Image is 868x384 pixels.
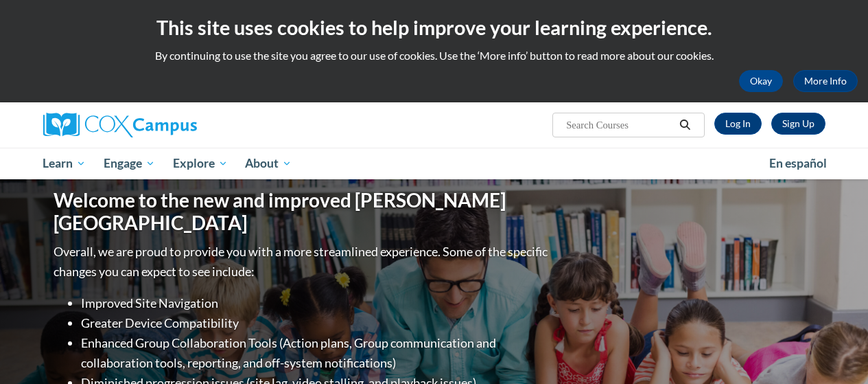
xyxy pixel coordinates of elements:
button: Okay [739,70,783,92]
a: Engage [95,148,164,179]
a: About [236,148,301,179]
span: En español [769,156,827,170]
a: More Info [793,70,858,92]
a: Cox Campus [43,113,290,137]
a: Log In [714,113,762,135]
h2: This site uses cookies to help improve your learning experience. [10,14,858,41]
div: Main menu [33,148,836,179]
a: Register [771,113,825,135]
input: Search Courses [565,117,675,133]
a: En español [760,149,836,178]
span: Engage [104,155,155,172]
button: Search [675,117,695,133]
span: About [245,155,292,172]
p: Overall, we are proud to provide you with a more streamlined experience. Some of the specific cha... [54,242,551,282]
li: Enhanced Group Collaboration Tools (Action plans, Group communication and collaboration tools, re... [81,333,551,373]
a: Learn [34,148,95,179]
h1: Welcome to the new and improved [PERSON_NAME][GEOGRAPHIC_DATA] [54,189,551,235]
span: Learn [43,155,86,172]
p: By continuing to use the site you agree to our use of cookies. Use the ‘More info’ button to read... [10,48,858,63]
li: Greater Device Compatibility [81,313,551,333]
span: Explore [173,155,228,172]
img: Cox Campus [43,113,197,137]
li: Improved Site Navigation [81,293,551,313]
a: Explore [164,148,237,179]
